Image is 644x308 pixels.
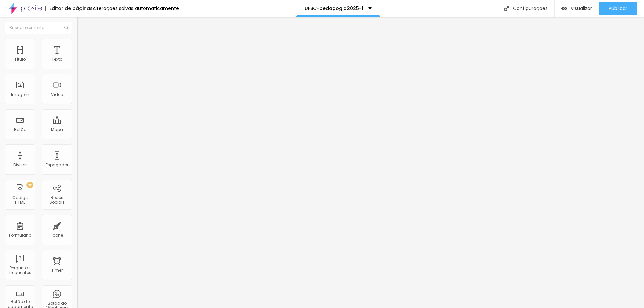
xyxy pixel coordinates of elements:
div: Texto [52,57,62,62]
p: UFSC-pedagogia2025-1 [305,6,363,11]
img: Icone [64,26,68,30]
div: Botão [14,127,26,132]
div: Perguntas frequentes [7,266,33,275]
input: Buscar elemento [5,22,72,34]
div: Título [14,57,26,62]
button: Visualizar [555,2,599,15]
span: Publicar [609,6,627,11]
span: Visualizar [571,6,592,11]
div: Formulário [9,233,31,238]
div: Editor de páginas [45,6,93,11]
div: Redes Sociais [44,195,70,205]
img: view-1.svg [561,6,567,11]
img: Icone [504,6,509,11]
div: Ícone [51,233,63,238]
div: Alterações salvas automaticamente [93,6,179,11]
div: Divisor [13,163,27,167]
div: Mapa [51,127,63,132]
div: Espaçador [46,163,68,167]
div: Código HTML [7,195,33,205]
div: Vídeo [51,92,63,97]
div: Imagem [11,92,29,97]
div: Timer [51,268,63,273]
button: Publicar [599,2,637,15]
